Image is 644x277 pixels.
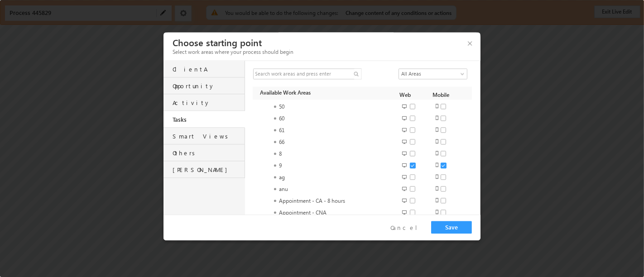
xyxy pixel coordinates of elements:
[173,77,245,90] div: Opportunity
[423,89,459,101] span: Mobile
[279,150,282,157] span: 8
[173,61,245,73] div: ClientA
[279,186,288,192] span: anu
[173,144,245,157] div: Others
[279,209,327,216] span: Appointment - CNA
[387,89,423,101] span: Web
[354,68,361,79] i: Search Fields
[260,89,387,101] span: Available Work Areas
[399,68,467,79] a: All Areas
[431,221,472,234] button: Save
[279,115,284,122] span: 60
[173,48,478,56] h4: Select work areas where your process should begin
[279,127,284,134] span: 61
[173,94,245,107] div: Activity
[279,174,285,181] span: ag
[279,197,345,204] span: Appointment - CA - 8 hours
[253,68,355,79] input: Search work areas and press enter
[384,221,431,234] button: Cancel
[279,103,284,110] span: 50
[173,161,245,174] div: [PERSON_NAME]
[173,34,478,50] h3: Choose starting point
[399,70,461,78] span: All Areas
[279,138,284,145] span: 66
[173,128,245,140] div: Smart Views
[279,162,282,169] span: 9
[173,111,245,124] div: Tasks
